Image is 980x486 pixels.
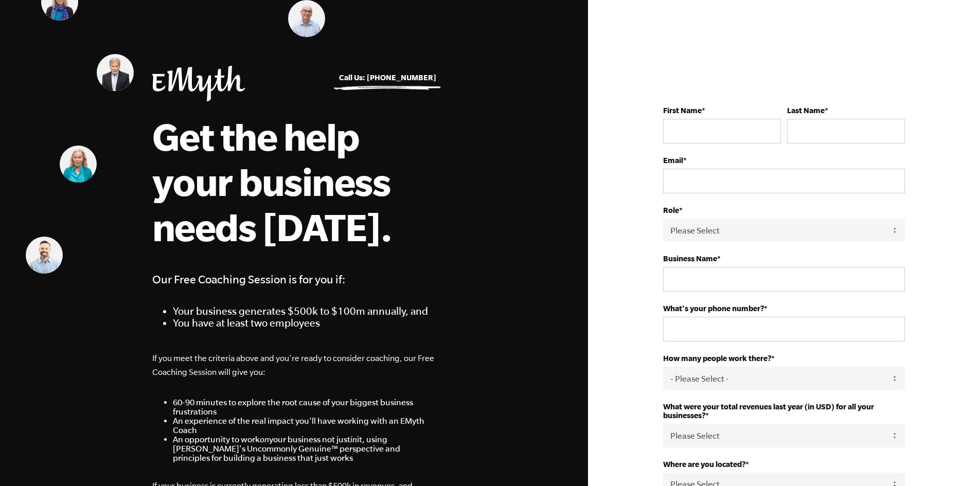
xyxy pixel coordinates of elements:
iframe: Chat Widget [929,437,980,486]
img: Lynn Goza, EMyth Business Coach [60,146,97,183]
strong: Where are you located? [663,460,745,469]
li: Your business generates $500k to $100m annually, and [173,305,436,317]
li: An experience of the real impact you'll have working with an EMyth Coach [173,416,436,435]
em: on [260,435,269,444]
li: 60-90 minutes to explore the root cause of your biggest business frustrations [173,398,436,416]
h1: Get the help your business needs [DATE]. [152,114,435,249]
strong: Email [663,156,683,165]
img: EMyth [152,66,245,101]
strong: How many people work there? [663,354,771,363]
strong: Business Name [663,254,717,263]
strong: Last Name [787,106,825,115]
strong: What's your phone number? [663,304,764,313]
strong: First Name [663,106,702,115]
li: An opportunity to work your business not just it, using [PERSON_NAME]'s Uncommonly Genuine™ persp... [173,435,436,462]
h4: Our Free Coaching Session is for you if: [152,270,436,289]
strong: Role [663,206,679,214]
a: Call Us: [PHONE_NUMBER] [339,73,436,82]
strong: What were your total revenues last year (in USD) for all your businesses? [663,402,874,420]
li: You have at least two employees [173,317,436,329]
img: Steve Edkins, EMyth Business Coach [97,54,134,91]
img: Matt Pierce, EMyth Business Coach [26,237,63,274]
em: in [350,435,357,444]
p: If you meet the criteria above and you're ready to consider coaching, our Free Coaching Session w... [152,351,436,379]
